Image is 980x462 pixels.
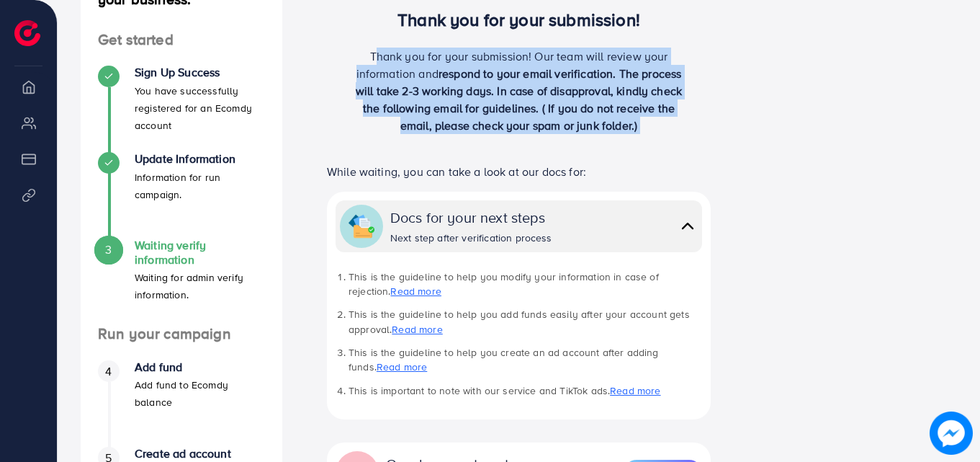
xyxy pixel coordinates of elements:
[392,322,442,337] a: Read more
[105,363,112,380] span: 4
[81,325,282,343] h4: Run your campaign
[678,216,698,236] img: collapse
[930,412,972,454] img: image
[135,239,265,266] h4: Waiting verify information
[135,82,265,134] p: You have successfully registered for an Ecomdy account
[105,241,112,258] span: 3
[390,231,552,245] div: Next step after verification process
[135,447,265,461] h4: Create ad account
[135,376,265,411] p: Add fund to Ecomdy balance
[135,169,265,203] p: Information for run campaign.
[81,31,282,49] h4: Get started
[377,360,427,374] a: Read more
[349,213,374,239] img: collapse
[135,66,265,79] h4: Sign Up Success
[356,66,682,133] span: respond to your email verification. The process will take 2-3 working days. In case of disapprova...
[135,360,265,374] h4: Add fund
[81,66,282,152] li: Sign Up Success
[135,269,265,303] p: Waiting for admin verify information.
[349,345,702,375] li: This is the guideline to help you create an ad account after adding funds.
[81,360,282,447] li: Add fund
[610,383,660,398] a: Read more
[14,20,40,46] img: logo
[390,207,552,228] div: Docs for your next steps
[81,152,282,239] li: Update Information
[349,307,702,337] li: This is the guideline to help you add funds easily after your account gets approval.
[390,284,441,298] a: Read more
[81,239,282,325] li: Waiting verify information
[349,48,690,134] p: Thank you for your submission! Our team will review your information and
[327,163,711,180] p: While waiting, you can take a look at our docs for:
[349,383,702,398] li: This is important to note with our service and TikTok ads.
[349,270,702,299] li: This is the guideline to help you modify your information in case of rejection.
[135,152,265,166] h4: Update Information
[305,9,732,30] h3: Thank you for your submission!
